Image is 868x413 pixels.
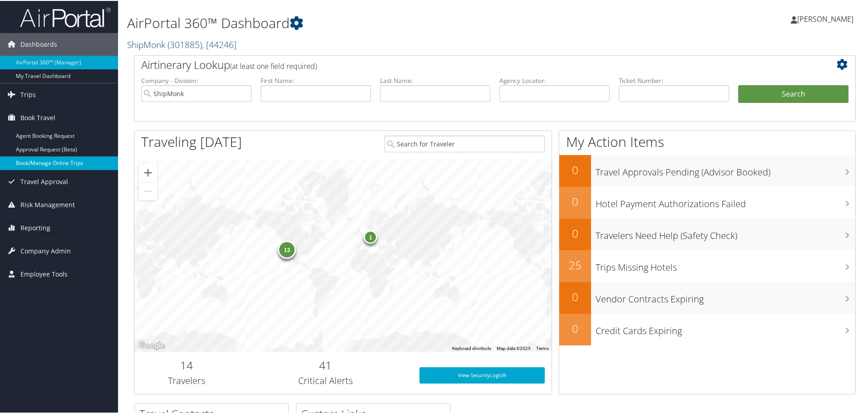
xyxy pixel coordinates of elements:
[202,38,237,50] span: , [ 44246 ]
[559,288,591,304] h2: 0
[380,75,490,84] label: Last Name:
[141,131,242,151] h1: Traveling [DATE]
[559,225,591,240] h2: 0
[738,84,848,102] button: Search
[596,160,855,178] h3: Travel Approvals Pending (Advisor Booked)
[596,319,855,336] h3: Credit Cards Expiring
[536,345,549,350] a: Terms (opens in new tab)
[596,256,855,273] h3: Trips Missing Hotels
[141,75,252,84] label: Company - Division:
[596,192,855,209] h3: Hotel Payment Authorizations Failed
[20,239,71,262] span: Company Admin
[139,181,157,199] button: Zoom out
[168,38,202,50] span: ( 301885 )
[20,83,36,105] span: Trips
[559,161,591,177] h2: 0
[559,218,855,249] a: 0Travelers Need Help (Safety Check)
[559,154,855,186] a: 0Travel Approvals Pending (Advisor Booked)
[499,75,610,84] label: Agency Locator:
[139,163,157,181] button: Zoom in
[596,287,855,305] h3: Vendor Contracts Expiring
[559,313,855,345] a: 0Credit Cards Expiring
[497,345,531,350] span: Map data ©2025
[559,281,855,313] a: 0Vendor Contracts Expiring
[230,60,317,70] span: (at least one field required)
[452,345,491,351] button: Keyboard shortcuts
[137,339,167,351] img: Google
[20,6,111,27] img: airportal-logo.png
[127,38,237,50] a: ShipMonk
[20,262,68,285] span: Employee Tools
[20,216,50,238] span: Reporting
[559,249,855,281] a: 25Trips Missing Hotels
[559,257,591,272] h2: 25
[791,5,863,32] a: [PERSON_NAME]
[364,229,377,243] div: 1
[246,357,406,372] h2: 41
[278,240,296,258] div: 13
[141,374,232,386] h3: Travelers
[797,13,853,23] span: [PERSON_NAME]
[20,193,75,215] span: Risk Management
[385,135,545,151] input: Search for Traveler
[137,339,167,351] a: Open this area in Google Maps (opens a new window)
[559,193,591,209] h2: 0
[127,13,617,32] h1: AirPortal 360™ Dashboard
[596,224,855,241] h3: Travelers Need Help (Safety Check)
[20,106,55,128] span: Book Travel
[419,366,545,383] a: View SecurityLogic®
[261,75,371,84] label: First Name:
[559,320,591,335] h2: 0
[559,186,855,218] a: 0Hotel Payment Authorizations Failed
[141,357,232,372] h2: 14
[141,56,789,72] h2: Airtinerary Lookup
[20,170,68,192] span: Travel Approval
[559,131,855,151] h1: My Action Items
[246,374,406,386] h3: Critical Alerts
[619,75,729,84] label: Ticket Number:
[20,32,57,55] span: Dashboards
